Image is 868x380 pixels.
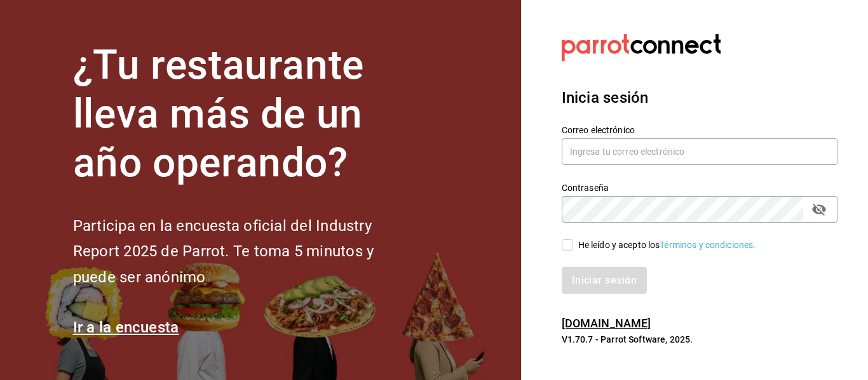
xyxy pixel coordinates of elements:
p: V1.70.7 - Parrot Software, 2025. [562,333,837,346]
a: Términos y condiciones. [660,240,756,250]
input: Ingresa tu correo electrónico [562,138,837,165]
label: Correo electrónico [562,126,837,134]
h2: Participa en la encuesta oficial del Industry Report 2025 de Parrot. Te toma 5 minutos y puede se... [73,213,416,291]
a: [DOMAIN_NAME] [562,317,651,330]
h3: Inicia sesión [562,86,837,109]
div: He leído y acepto los [578,239,756,252]
a: Ir a la encuesta [73,318,179,336]
h1: ¿Tu restaurante lleva más de un año operando? [73,41,416,187]
button: passwordField [808,199,830,220]
label: Contraseña [562,183,837,192]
